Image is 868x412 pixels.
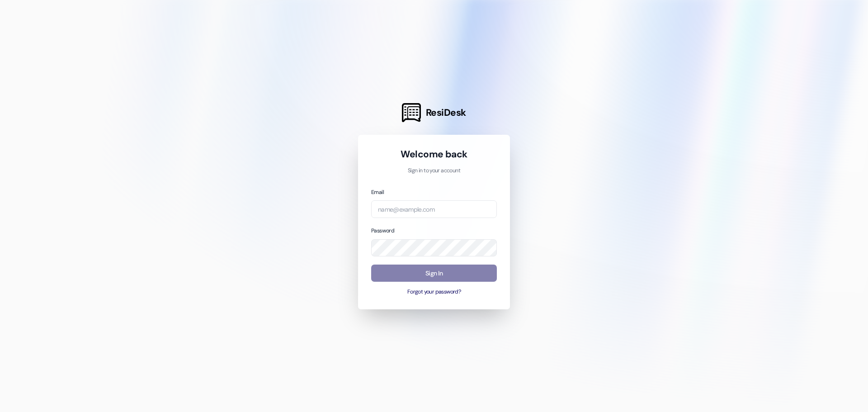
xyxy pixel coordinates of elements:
label: Email [371,189,384,196]
img: ResiDesk Logo [402,103,421,122]
span: ResiDesk [426,106,466,119]
button: Sign In [371,265,497,282]
button: Forgot your password? [371,288,497,296]
input: name@example.com [371,200,497,218]
label: Password [371,227,394,234]
p: Sign in to your account [371,167,497,175]
h1: Welcome back [371,148,497,161]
